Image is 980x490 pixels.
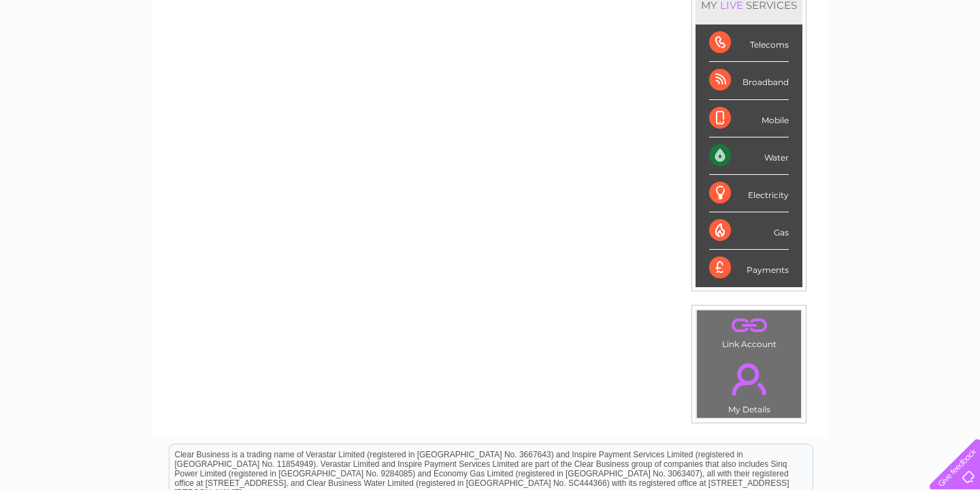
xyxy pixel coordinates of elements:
td: My Details [696,352,802,419]
a: Telecoms [813,58,853,68]
a: Water [740,58,766,68]
div: Water [709,137,789,175]
div: Gas [709,212,789,250]
a: . [700,355,798,403]
div: Telecoms [709,24,789,62]
a: 0333 014 3131 [723,7,817,24]
div: Broadband [709,62,789,99]
a: Energy [774,58,804,68]
div: Electricity [709,175,789,212]
div: Mobile [709,100,789,137]
a: Log out [935,58,967,68]
a: Blog [862,58,881,68]
td: Link Account [696,310,802,353]
a: . [700,314,798,338]
img: logo.png [34,35,103,77]
div: Payments [709,250,789,287]
div: Clear Business is a trading name of Verastar Limited (registered in [GEOGRAPHIC_DATA] No. 3667643... [169,7,813,66]
a: Contact [889,58,923,68]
